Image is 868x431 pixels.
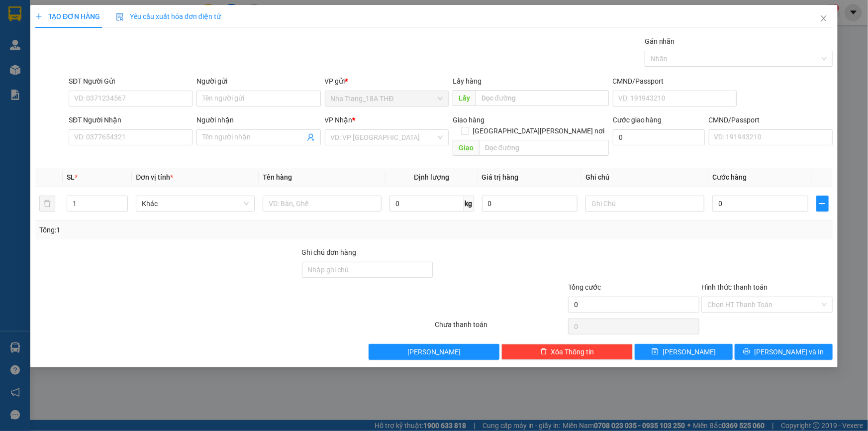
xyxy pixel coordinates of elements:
[613,76,737,87] div: CMND/Passport
[476,90,609,106] input: Dọc đường
[302,248,357,256] label: Ghi chú đơn hàng
[116,13,124,21] img: icon
[613,116,662,124] label: Cước giao hàng
[755,346,824,357] span: [PERSON_NAME] và In
[663,346,716,357] span: [PERSON_NAME]
[453,77,482,85] span: Lấy hàng
[820,14,828,22] span: close
[84,47,137,60] li: (c) 2017
[434,319,568,336] div: Chưa thanh toán
[744,348,751,356] span: printer
[12,64,55,128] b: Phương Nam Express
[479,140,609,156] input: Dọc đường
[501,344,633,360] button: deleteXóa Thông tin
[482,196,578,212] input: 0
[652,348,659,356] span: save
[116,196,127,204] span: Increase Value
[709,114,833,125] div: CMND/Passport
[69,114,193,125] div: SĐT Người Nhận
[407,346,461,357] span: [PERSON_NAME]
[35,12,100,20] span: TẠO ĐƠN HÀNG
[116,12,221,20] span: Yêu cầu xuất hóa đơn điện tử
[35,13,42,20] span: plus
[414,173,449,181] span: Định lượng
[453,90,476,106] span: Lấy
[464,196,474,212] span: kg
[613,129,705,145] input: Cước giao hàng
[302,262,433,278] input: Ghi chú đơn hàng
[84,38,137,46] b: [DOMAIN_NAME]
[810,5,838,33] button: Close
[142,196,249,211] span: Khác
[735,344,833,360] button: printer[PERSON_NAME] và In
[116,204,127,211] span: Decrease Value
[540,348,547,356] span: delete
[67,173,75,181] span: SL
[69,76,193,87] div: SĐT Người Gửi
[263,173,292,181] span: Tên hàng
[136,173,173,181] span: Đơn vị tính
[119,205,125,211] span: down
[453,140,479,156] span: Giao
[817,200,828,208] span: plus
[369,344,500,360] button: [PERSON_NAME]
[635,344,733,360] button: save[PERSON_NAME]
[816,196,829,212] button: plus
[325,116,353,124] span: VP Nhận
[307,133,315,141] span: user-add
[325,76,449,87] div: VP gửi
[39,196,55,212] button: delete
[453,116,484,124] span: Giao hàng
[585,196,704,212] input: Ghi Chú
[581,168,708,187] th: Ghi chú
[196,76,320,87] div: Người gửi
[108,12,132,36] img: logo.jpg
[119,198,125,204] span: up
[551,346,594,357] span: Xóa Thông tin
[712,173,747,181] span: Cước hàng
[469,125,609,136] span: [GEOGRAPHIC_DATA][PERSON_NAME] nơi
[196,114,320,125] div: Người nhận
[645,37,675,45] label: Gán nhãn
[568,283,601,291] span: Tổng cước
[482,173,519,181] span: Giá trị hàng
[331,91,443,106] span: Nha Trang_18A THĐ
[39,224,335,235] div: Tổng: 1
[263,196,382,212] input: VD: Bàn, Ghế
[701,283,768,291] label: Hình thức thanh toán
[61,14,98,61] b: Gửi khách hàng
